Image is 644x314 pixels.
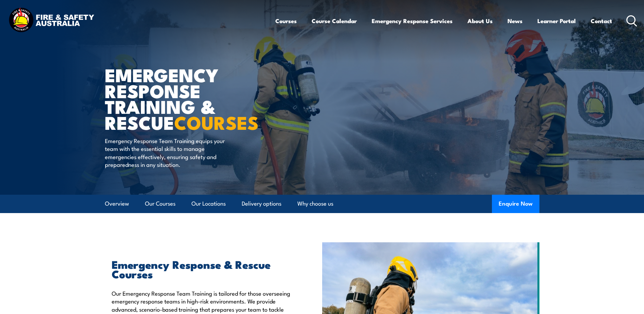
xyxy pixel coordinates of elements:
[105,67,273,130] h1: Emergency Response Training & Rescue
[105,195,129,213] a: Overview
[174,108,259,136] strong: COURSES
[591,12,612,30] a: Contact
[492,195,539,213] button: Enquire Now
[112,259,291,278] h2: Emergency Response & Rescue Courses
[467,12,493,30] a: About Us
[275,12,297,30] a: Courses
[508,12,522,30] a: News
[537,12,576,30] a: Learner Portal
[242,195,281,213] a: Delivery options
[191,195,226,213] a: Our Locations
[372,12,453,30] a: Emergency Response Services
[312,12,357,30] a: Course Calendar
[297,195,333,213] a: Why choose us
[145,195,176,213] a: Our Courses
[105,137,229,169] p: Emergency Response Team Training equips your team with the essential skills to manage emergencies...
